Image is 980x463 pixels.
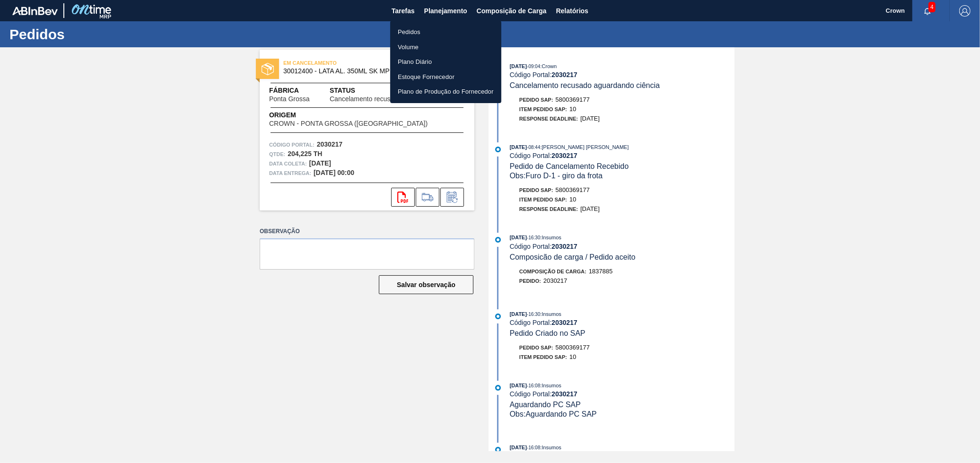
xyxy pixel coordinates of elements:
a: Plano de Produção do Fornecedor [390,84,501,99]
a: Estoque Fornecedor [390,70,501,85]
a: Plano Diário [390,54,501,70]
a: Volume [390,40,501,55]
a: Pedidos [390,25,501,40]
